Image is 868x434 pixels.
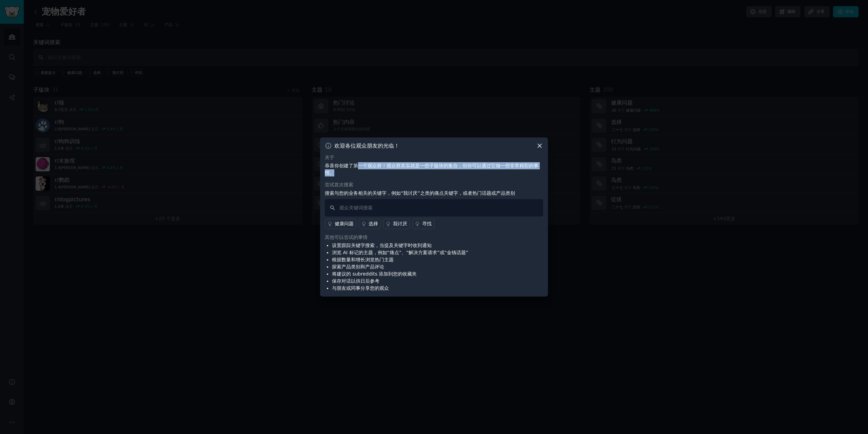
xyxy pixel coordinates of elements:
a: 选择 [359,219,381,229]
font: 尝试首次搜索 [325,182,353,187]
font: 健康问题 [335,221,354,226]
font: 设置跟踪关键字搜索，当提及关键字时收到通知 [332,243,432,248]
font: 恭喜你创建了第一个观众群！观众群其实就是一些子版块的集合，但你可以通过它做一些非常精彩的事情。 [325,163,538,175]
font: 保存对话以供日后参考 [332,278,379,284]
input: 观众关键词搜索 [325,199,543,216]
font: 关于 [325,155,334,160]
font: 将建议的 subreddits 添加到您的收藏夹 [332,271,417,277]
font: 选择 [369,221,378,226]
font: 其他可以尝试的事情 [325,234,368,240]
font: 搜索与您的业务相关的关键字，例如“我讨厌”之类的痛点关键字，或者热门话题或产品类别 [325,190,515,196]
font: 根据数量和增长浏览热门主题 [332,257,394,262]
a: 我讨厌 [383,219,410,229]
font: 与朋友或同事分享您的观众 [332,285,389,291]
font: 寻找 [422,221,432,226]
font: 我讨厌 [393,221,407,226]
font: 欢迎各位观众朋友的光临！ [334,143,399,149]
a: 寻找 [412,219,434,229]
font: 探索产品类别和产品评论 [332,264,384,269]
font: 浏览 AI 标记的主题，例如“痛点”、“解决方案请求”或“金钱话题” [332,250,468,255]
a: 健康问题 [325,219,356,229]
